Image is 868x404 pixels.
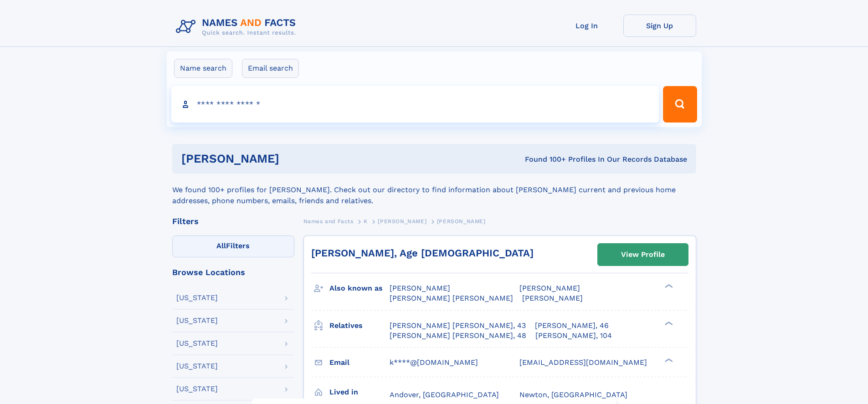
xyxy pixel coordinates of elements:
[522,294,583,302] span: [PERSON_NAME]
[378,218,426,225] span: [PERSON_NAME]
[390,284,450,292] span: [PERSON_NAME]
[535,321,609,331] a: [PERSON_NAME], 46
[519,390,627,399] span: Newton, [GEOGRAPHIC_DATA]
[329,355,390,370] h3: Email
[663,320,673,326] div: ❯
[172,217,294,225] div: Filters
[663,357,673,363] div: ❯
[390,321,526,331] a: [PERSON_NAME] [PERSON_NAME], 43
[172,15,303,39] img: Logo Names and Facts
[174,59,232,78] label: Name search
[437,218,486,225] span: [PERSON_NAME]
[663,86,697,123] button: Search Button
[242,59,299,78] label: Email search
[519,358,647,367] span: [EMAIL_ADDRESS][DOMAIN_NAME]
[402,154,687,164] div: Found 100+ Profiles In Our Records Database
[176,363,218,370] div: [US_STATE]
[329,318,390,333] h3: Relatives
[172,235,294,257] label: Filters
[172,268,294,276] div: Browse Locations
[390,331,526,341] a: [PERSON_NAME] [PERSON_NAME], 48
[390,390,499,399] span: Andover, [GEOGRAPHIC_DATA]
[621,244,665,265] div: View Profile
[519,284,580,292] span: [PERSON_NAME]
[176,385,218,393] div: [US_STATE]
[329,384,390,400] h3: Lived in
[216,241,226,250] span: All
[329,281,390,296] h3: Also known as
[364,218,368,225] span: K
[598,244,688,266] a: View Profile
[378,215,426,227] a: [PERSON_NAME]
[176,294,218,302] div: [US_STATE]
[176,317,218,324] div: [US_STATE]
[663,283,673,289] div: ❯
[535,331,612,341] a: [PERSON_NAME], 104
[172,174,696,206] div: We found 100+ profiles for [PERSON_NAME]. Check out our directory to find information about [PERS...
[623,15,696,37] a: Sign Up
[176,340,218,347] div: [US_STATE]
[550,15,623,37] a: Log In
[171,86,659,123] input: search input
[390,294,513,302] span: [PERSON_NAME] [PERSON_NAME]
[181,153,402,164] h1: [PERSON_NAME]
[311,247,534,259] a: [PERSON_NAME], Age [DEMOGRAPHIC_DATA]
[303,215,354,227] a: Names and Facts
[364,215,368,227] a: K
